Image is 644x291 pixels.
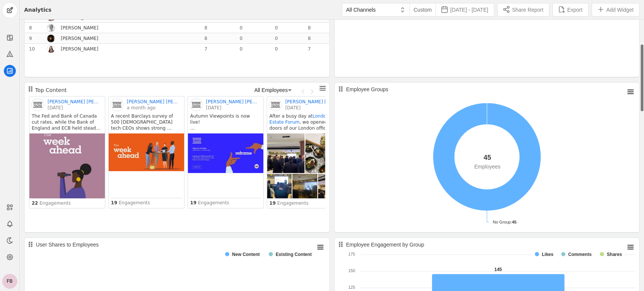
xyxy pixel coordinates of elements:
a: [PERSON_NAME] [PERSON_NAME] │[GEOGRAPHIC_DATA][DATE]The Fed and Bank of Canada cut rates, while t... [29,96,105,208]
text: Likes [542,252,553,257]
div: Analytics [24,6,51,14]
span: Engagements [40,201,71,206]
button: [DATE] - [DATE] [436,3,494,17]
img: undefined [29,133,105,198]
span: Share Report [512,6,543,14]
img: cache [32,99,44,111]
img: undefined [188,133,263,173]
a: a month ago [127,105,180,111]
span: Export [567,6,582,14]
img: undefined [292,174,317,198]
text: New Content [232,252,260,257]
div: 19 [269,200,276,206]
button: Custom [410,3,436,17]
a: [DATE] [206,105,259,111]
a: [DATE] [285,105,338,111]
div: Faye Bugovics [61,25,127,31]
button: Add Widget [592,3,639,17]
span: Engagements [198,200,229,205]
img: cache [47,24,55,32]
text: Shares [607,252,622,257]
div: Top Content [35,86,67,94]
img: undefined [267,174,292,198]
span: Engagements [277,201,309,206]
img: cache [47,45,55,53]
a: [PERSON_NAME] [PERSON_NAME] │[GEOGRAPHIC_DATA] [127,99,180,105]
a: [PERSON_NAME] [PERSON_NAME] │[GEOGRAPHIC_DATA] [206,99,259,105]
span: Add Widget [606,6,633,14]
a: [PERSON_NAME] [PERSON_NAME] │[GEOGRAPHIC_DATA][DATE]After a busy day atLondon Real Estate Forum, ... [267,96,343,208]
text: Comments [568,252,591,257]
img: undefined [267,133,304,173]
a: [DATE] [48,105,100,111]
span: Engagements [119,200,150,205]
pre: A recent Barclays survey of 500 [DEMOGRAPHIC_DATA] tech CEOs shows strong confidence in [GEOGRAPH... [111,113,182,131]
img: cache [111,99,123,111]
a: [PERSON_NAME] [PERSON_NAME] │[GEOGRAPHIC_DATA]a month agoA recent Barclays survey of 500 [DEMOGRA... [108,96,184,208]
img: cache [47,35,55,42]
img: cache [190,99,202,111]
button: FB [2,274,17,289]
pre: Autumn Viewpoints is now live! The second edition of UK Viewpoints explores the fresh dynamics in... [190,113,261,131]
text: 150 [348,268,355,273]
pre: The Fed and Bank of Canada cut rates, while the Bank of England and ECB held steady - highlightin... [32,113,103,131]
tspan: 45 [512,220,516,224]
text: Existing Content [276,252,312,257]
img: undefined [109,133,184,171]
div: 22 [32,200,38,206]
a: [PERSON_NAME] [PERSON_NAME] │[GEOGRAPHIC_DATA] [285,99,338,105]
text: Employee Engagement by Group [346,242,424,248]
div: Suzie Robinson [61,46,127,52]
a: [PERSON_NAME] [PERSON_NAME] │[GEOGRAPHIC_DATA][DATE]Autumn Viewpoints is now live!The second edit... [188,96,264,208]
a: [PERSON_NAME] [PERSON_NAME] │[GEOGRAPHIC_DATA] [48,99,100,105]
span: Custom [413,6,432,14]
pre: After a busy day at , we opened the doors of our London office at The Met for 'The [GEOGRAPHIC_DA... [269,113,340,131]
img: cache [269,99,281,111]
text: 175 [348,252,355,256]
text: 145 [494,267,502,272]
div: 19 [190,200,197,206]
span: All Employees [254,87,288,93]
div: 19 [111,200,117,206]
text: Employee Groups [346,86,388,92]
button: Export [552,3,588,17]
app-icon-button: Chart context menu [319,84,326,95]
text: User Shares to Employees [36,242,99,248]
img: undefined [305,133,343,173]
div: Employees [474,163,500,170]
strong: 45 [484,154,491,161]
svg: Employee Groups [335,83,639,232]
img: undefined [318,174,343,198]
div: Sajo M [61,35,127,41]
button: Share Report [497,3,549,17]
text: No Group: [493,220,516,224]
span: All Channels [346,7,376,13]
text: 125 [348,285,355,289]
span: [DATE] - [DATE] [450,6,488,14]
